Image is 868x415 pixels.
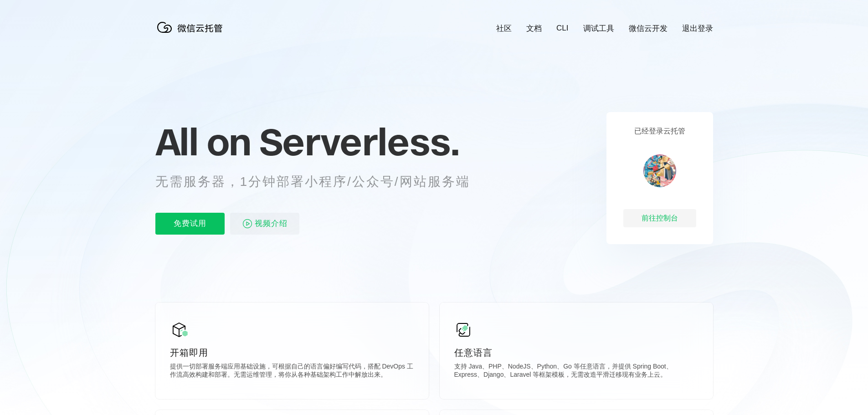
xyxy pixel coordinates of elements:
div: 前往控制台 [623,209,696,227]
a: 微信云托管 [155,30,228,38]
a: CLI [556,24,568,33]
p: 无需服务器，1分钟部署小程序/公众号/网站服务端 [155,173,487,191]
p: 任意语言 [454,346,699,359]
a: 调试工具 [583,23,614,34]
p: 提供一切部署服务端应用基础设施，可根据自己的语言偏好编写代码，搭配 DevOps 工作流高效构建和部署。无需运维管理，将你从各种基础架构工作中解放出来。 [170,363,414,381]
span: All on [155,119,251,164]
a: 社区 [496,23,512,34]
p: 已经登录云托管 [634,127,685,136]
a: 微信云开发 [629,23,668,34]
p: 开箱即用 [170,346,414,359]
img: video_play.svg [242,218,253,229]
p: 免费试用 [155,213,225,235]
span: 视频介绍 [255,213,288,235]
span: Serverless. [259,119,459,164]
img: 微信云托管 [155,18,228,36]
p: 支持 Java、PHP、NodeJS、Python、Go 等任意语言，并提供 Spring Boot、Express、Django、Laravel 等框架模板，无需改造平滑迁移现有业务上云。 [454,363,699,381]
a: 文档 [526,23,542,34]
a: 退出登录 [682,23,713,34]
